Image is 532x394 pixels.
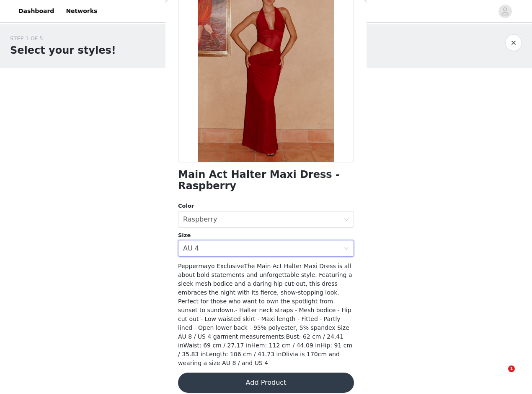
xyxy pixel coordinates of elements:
[13,2,59,21] a: Dashboard
[61,2,102,21] a: Networks
[10,34,116,43] div: STEP 1 OF 5
[491,365,511,386] iframe: Intercom live chat
[10,43,116,58] h1: Select your styles!
[183,240,199,256] div: AU 4
[178,169,354,192] h1: Main Act Halter Maxi Dress - Raspberry
[508,365,515,372] span: 1
[178,202,354,210] div: Color
[183,211,217,227] div: Raspberry
[178,373,354,393] button: Add Product
[501,5,509,18] div: avatar
[178,263,352,366] span: Peppermayo ExclusiveThe Main Act Halter Maxi Dress is all about bold statements and unforgettable...
[178,231,354,240] div: Size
